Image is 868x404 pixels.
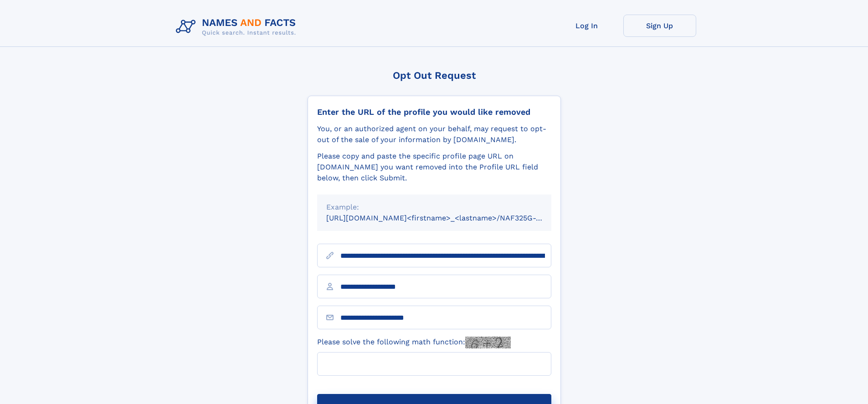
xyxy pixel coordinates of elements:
div: You, or an authorized agent on your behalf, may request to opt-out of the sale of your informatio... [317,123,551,145]
label: Please solve the following math function: [317,337,511,348]
div: Please copy and paste the specific profile page URL on [DOMAIN_NAME] you want removed into the Pr... [317,151,551,184]
div: Opt Out Request [308,70,561,81]
a: Log In [550,15,623,37]
small: [URL][DOMAIN_NAME]<firstname>_<lastname>/NAF325G-xxxxxxxx [326,214,569,222]
div: Example: [326,202,542,213]
a: Sign Up [623,15,696,37]
img: Logo Names and Facts [172,15,303,39]
div: Enter the URL of the profile you would like removed [317,107,551,117]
